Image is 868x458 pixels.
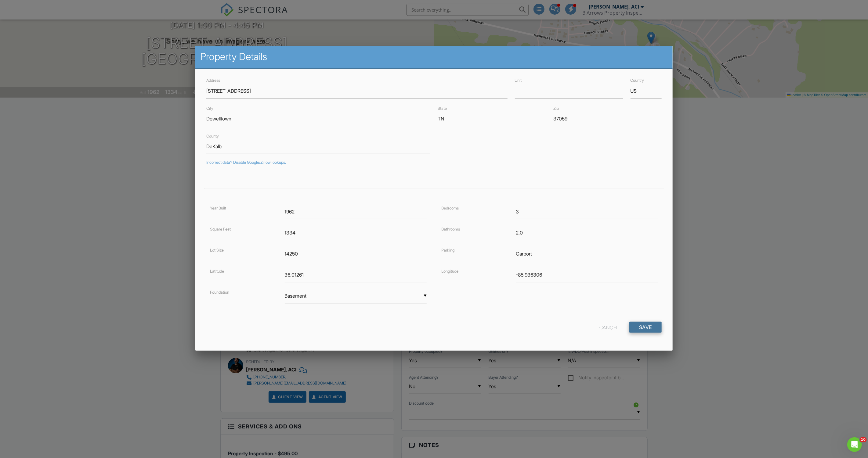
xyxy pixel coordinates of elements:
label: Square Feet [210,227,231,231]
label: Foundation [210,290,229,295]
div: Cancel [599,322,619,333]
label: Latitude [210,269,224,274]
label: Bedrooms [441,206,459,210]
span: 10 [860,437,867,442]
label: Parking [441,248,454,252]
iframe: Intercom live chat [847,437,862,452]
input: Save [629,322,662,333]
label: County [206,134,219,138]
label: State [438,106,447,111]
label: Longitude [441,269,458,274]
h2: Property Details [200,51,668,63]
label: Year Built [210,206,226,210]
div: Incorrect data? Disable Google/Zillow lookups. [206,160,662,165]
label: Address [206,78,220,83]
label: Bathrooms [441,227,460,231]
label: City [206,106,213,111]
label: Zip [553,106,559,111]
label: Unit [515,78,522,83]
label: Lot Size [210,248,224,252]
label: Country [631,78,644,83]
